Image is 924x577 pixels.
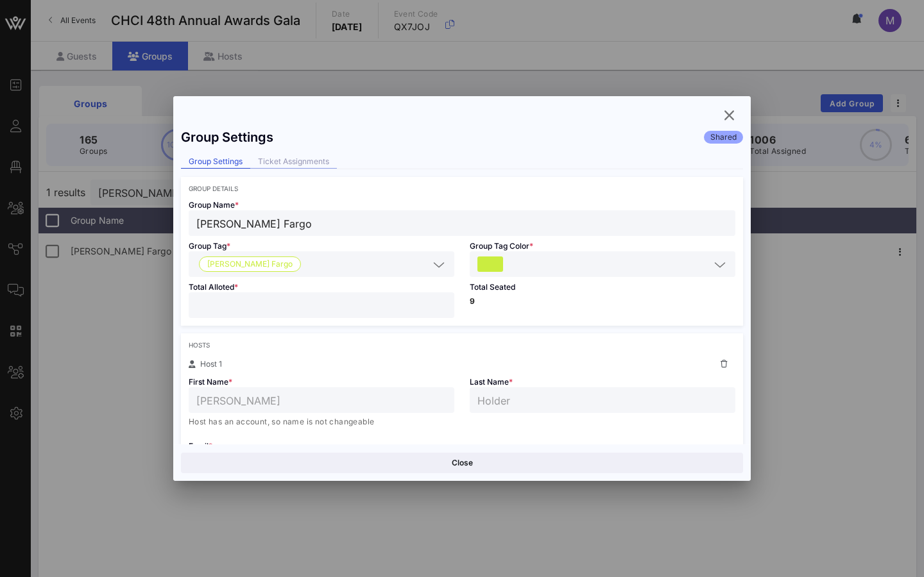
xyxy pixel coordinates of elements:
[189,377,232,387] span: First Name
[181,130,273,145] div: Group Settings
[470,377,513,387] span: Last Name
[470,297,735,305] p: 9
[189,441,212,451] span: Email
[200,359,222,369] span: Host 1
[250,155,337,169] div: Ticket Assignments
[704,131,743,144] div: Shared
[189,251,454,277] div: Wells Fargo
[189,200,239,210] span: Group Name
[470,241,533,251] span: Group Tag Color
[189,241,230,251] span: Group Tag
[189,185,735,192] div: Group Details
[207,257,293,271] span: [PERSON_NAME] Fargo
[189,282,238,292] span: Total Alloted
[181,453,743,473] button: Close
[470,282,515,292] span: Total Seated
[189,417,374,426] span: Host has an account, so name is not changeable
[189,341,735,349] div: Hosts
